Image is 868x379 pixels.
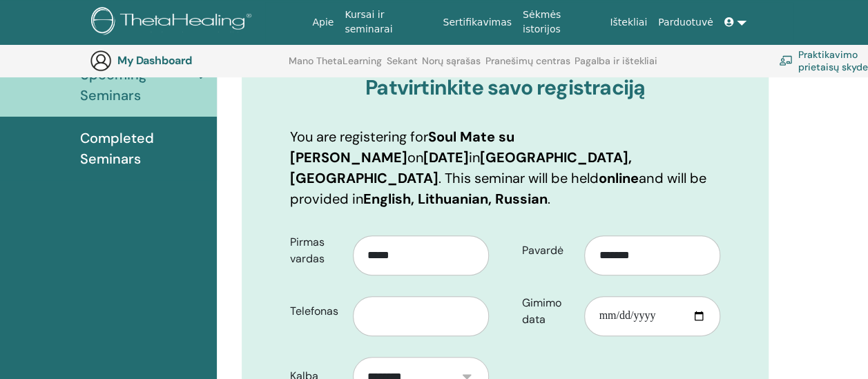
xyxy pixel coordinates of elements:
h3: Patvirtinkite savo registraciją [290,75,720,100]
a: Sekant [387,55,418,77]
a: Kursai ir seminarai [339,2,437,42]
b: Soul Mate su [PERSON_NAME] [290,128,514,166]
label: Pavardė [512,237,585,264]
b: [GEOGRAPHIC_DATA], [GEOGRAPHIC_DATA] [290,148,632,187]
span: Upcoming Seminars [80,64,199,106]
b: [DATE] [423,148,469,166]
a: Ištekliai [604,10,653,35]
a: Pagalba ir ištekliai [575,55,657,77]
a: Parduotuvė [653,10,719,35]
span: Completed Seminars [80,128,206,169]
img: chalkboard-teacher.svg [779,55,793,66]
img: generic-user-icon.jpg [90,50,112,72]
img: logo.png [91,7,256,38]
a: Mano ThetaLearning [289,55,382,77]
p: You are registering for on in . This seminar will be held and will be provided in . [290,126,720,209]
a: Norų sąrašas [422,55,481,77]
label: Telefonas [280,298,353,324]
a: Pranešimų centras [485,55,570,77]
a: Apie [307,10,339,35]
h3: My Dashboard [117,54,255,67]
label: Gimimo data [512,290,585,333]
a: Sertifikavimas [437,10,517,35]
b: online [599,169,639,187]
a: Sėkmės istorijos [517,2,604,42]
label: Pirmas vardas [280,229,353,272]
b: English, Lithuanian, Russian [363,190,548,208]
